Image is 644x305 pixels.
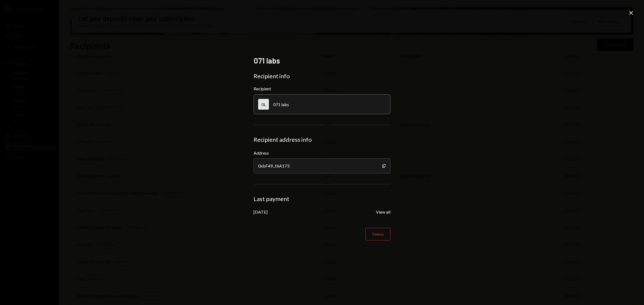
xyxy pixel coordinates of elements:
[254,86,390,91] div: Recipient
[254,209,268,214] div: [DATE]
[258,99,269,110] div: 0L
[365,228,390,240] button: Delete
[254,136,390,143] div: Recipient address info
[254,55,390,66] h2: 071 labs
[254,158,390,173] div: 0xbF49...f6A173
[273,102,289,107] div: 071 labs
[254,72,390,80] div: Recipient info
[376,209,390,215] button: View all
[254,150,390,156] label: Address
[254,195,390,203] div: Last payment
